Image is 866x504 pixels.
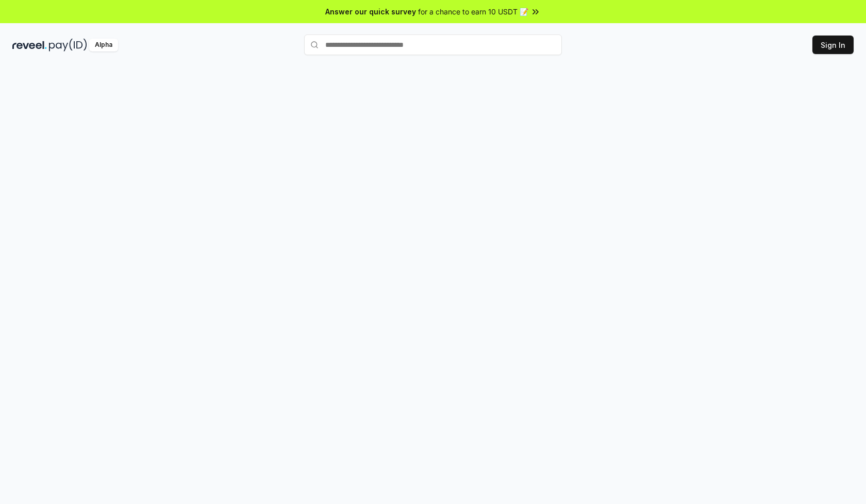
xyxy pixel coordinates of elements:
[12,39,47,51] img: reveel_dark
[89,39,118,51] div: Alpha
[49,39,87,51] img: pay_id
[812,36,854,54] button: Sign In
[418,6,528,17] span: for a chance to earn 10 USDT 📝
[325,6,416,17] span: Answer our quick survey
